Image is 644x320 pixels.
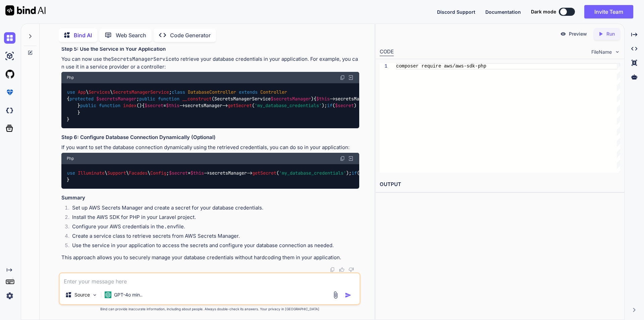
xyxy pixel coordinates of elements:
[614,49,620,55] img: chevron down
[172,89,185,95] span: class
[348,155,354,162] img: Open in Browser
[376,177,624,192] h2: OUTPUT
[4,68,15,80] img: githubLight
[271,96,311,102] span: $secretsManager
[214,96,311,102] span: SecretsManagerService
[345,292,352,299] img: icon
[169,170,188,176] span: $secret
[96,96,137,102] span: $secretsManager
[531,8,556,15] span: Dark mode
[116,31,146,39] p: Web Search
[4,87,15,98] img: premium
[330,267,335,272] img: copy
[485,9,521,15] span: Documentation
[339,267,344,272] img: like
[107,170,126,176] span: Support
[352,170,357,176] span: if
[67,89,75,95] span: use
[123,103,137,109] span: index
[61,134,359,141] h3: Step 6: Configure Database Connection Dynamically (Optional)
[327,103,332,109] span: if
[67,170,75,176] span: use
[252,170,276,176] span: getSecret
[99,103,142,109] span: ( )
[80,103,96,109] span: public
[396,63,486,69] span: composer require aws/aws-sdk-php
[61,144,359,151] p: If you want to set the database connection dynamically using the retrieved credentials, you can d...
[69,96,94,102] span: protected
[437,8,475,15] button: Discord Support
[228,103,252,109] span: getSecret
[560,31,566,37] img: preview
[61,254,359,262] p: This approach allows you to securely manage your database credentials without hardcoding them in ...
[569,31,587,37] p: Preview
[380,48,394,56] div: CODE
[114,291,143,298] p: GPT-4o min..
[74,31,92,39] p: Bind AI
[485,8,521,15] button: Documentation
[111,56,174,62] code: SecretsManagerService
[255,103,322,109] span: 'my_database_credentials'
[166,103,179,109] span: $this
[67,204,359,214] li: Set up AWS Secrets Manager and create a secret for your database credentials.
[260,89,287,95] span: Controller
[591,49,612,55] span: FileName
[584,5,633,18] button: Invite Team
[606,31,615,37] p: Run
[5,5,46,15] img: Bind AI
[74,291,90,298] p: Source
[89,89,110,95] span: Services
[150,170,166,176] span: Config
[340,156,345,161] img: copy
[158,96,179,102] span: function
[67,223,359,232] li: Configure your AWS credentials in the file.
[139,96,155,102] span: public
[335,103,354,109] span: $secret
[145,103,163,109] span: $secret
[105,291,111,298] img: GPT-4o mini
[4,50,15,62] img: ai-studio
[191,170,204,176] span: $this
[380,63,387,70] div: 1
[332,291,339,299] img: attachment
[61,194,359,202] h3: Summary
[129,170,148,176] span: Facades
[348,267,354,272] img: dislike
[316,96,330,102] span: $this
[4,290,15,302] img: settings
[188,89,236,95] span: DatabaseController
[239,89,258,95] span: extends
[4,32,15,44] img: chat
[113,89,169,95] span: SecretsManagerService
[164,223,176,230] code: .env
[158,96,314,102] span: ( )
[67,214,359,223] li: Install the AWS SDK for PHP in your Laravel project.
[4,105,15,116] img: darkCloudIdeIcon
[170,31,211,39] p: Code Generator
[67,232,359,242] li: Create a service class to retrieve secrets from AWS Secrets Manager.
[182,96,212,102] span: __construct
[279,170,346,176] span: 'my_database_credentials'
[348,75,354,81] img: Open in Browser
[99,103,120,109] span: function
[67,242,359,251] li: Use the service in your application to access the secrets and configure your database connection ...
[61,55,359,71] p: You can now use the to retrieve your database credentials in your application. For example, you c...
[61,45,359,53] h3: Step 5: Use the Service in Your Application
[67,75,74,80] span: Php
[340,75,345,80] img: copy
[78,89,86,95] span: App
[437,9,475,15] span: Discord Support
[78,170,105,176] span: Illuminate
[92,292,98,298] img: Pick Models
[59,307,361,312] p: Bind can provide inaccurate information, including about people. Always double-check its answers....
[67,156,74,161] span: Php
